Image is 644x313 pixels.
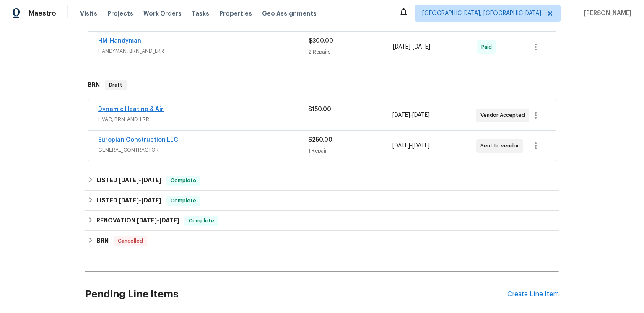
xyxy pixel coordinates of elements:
[167,176,200,185] span: Complete
[119,177,161,183] span: -
[413,44,430,50] span: [DATE]
[167,197,200,205] span: Complete
[98,137,178,143] a: Europian Construction LLC
[98,47,309,55] span: HANDYMAN, BRN_AND_LRR
[507,290,559,298] div: Create Line Item
[412,112,430,118] span: [DATE]
[85,191,559,211] div: LISTED [DATE]-[DATE]Complete
[107,9,133,18] span: Projects
[393,43,430,51] span: -
[481,43,495,51] span: Paid
[114,237,146,245] span: Cancelled
[192,10,209,16] span: Tasks
[85,171,559,191] div: LISTED [DATE]-[DATE]Complete
[422,9,541,18] span: [GEOGRAPHIC_DATA], [GEOGRAPHIC_DATA]
[392,111,430,119] span: -
[308,137,332,143] span: $250.00
[98,115,308,124] span: HVAC, BRN_AND_LRR
[96,236,109,246] h6: BRN
[85,72,559,98] div: BRN Draft
[412,143,430,149] span: [DATE]
[119,197,139,203] span: [DATE]
[308,147,392,155] div: 1 Repair
[137,217,179,223] span: -
[96,176,161,186] h6: LISTED
[85,211,559,231] div: RENOVATION [DATE]-[DATE]Complete
[309,48,393,56] div: 2 Repairs
[98,38,141,44] a: HM-Handyman
[392,112,410,118] span: [DATE]
[119,177,139,183] span: [DATE]
[159,217,179,223] span: [DATE]
[96,196,161,206] h6: LISTED
[480,111,528,119] span: Vendor Accepted
[393,44,410,50] span: [DATE]
[392,142,430,150] span: -
[185,217,218,225] span: Complete
[29,9,56,18] span: Maestro
[581,9,631,18] span: [PERSON_NAME]
[480,142,522,150] span: Sent to vendor
[98,146,308,154] span: GENERAL_CONTRACTOR
[137,217,157,223] span: [DATE]
[80,9,97,18] span: Visits
[141,177,161,183] span: [DATE]
[219,9,252,18] span: Properties
[106,81,126,89] span: Draft
[141,197,161,203] span: [DATE]
[96,216,179,226] h6: RENOVATION
[308,106,331,112] span: $150.00
[85,231,559,251] div: BRN Cancelled
[98,106,164,112] a: Dynamic Heating & Air
[392,143,410,149] span: [DATE]
[262,9,317,18] span: Geo Assignments
[88,80,100,90] h6: BRN
[309,38,333,44] span: $300.00
[119,197,161,203] span: -
[143,9,182,18] span: Work Orders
